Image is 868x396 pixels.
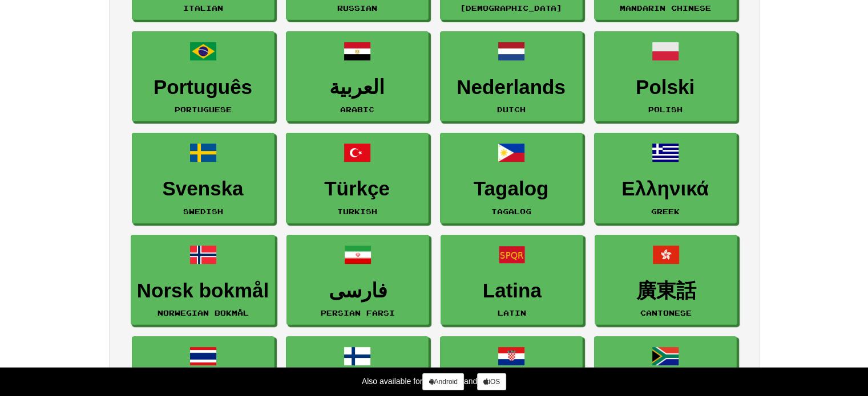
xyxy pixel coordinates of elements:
a: فارسیPersian Farsi [286,235,429,325]
a: LatinaLatin [441,235,583,325]
h3: فارسی [293,280,423,302]
small: Mandarin Chinese [620,4,711,12]
a: TürkçeTurkish [286,133,429,223]
small: Italian [183,4,223,12]
small: Persian Farsi [321,309,395,317]
h3: Norsk bokmål [137,280,269,302]
a: TagalogTagalog [440,133,583,223]
h3: Tagalog [446,178,576,200]
h3: Svenska [138,178,268,200]
a: PortuguêsPortuguese [132,31,274,122]
a: العربيةArabic [286,31,429,122]
h3: Nederlands [446,76,576,99]
a: NederlandsDutch [440,31,583,122]
h3: Polski [600,76,730,99]
a: Android [422,373,463,390]
small: Swedish [183,207,223,215]
a: Norsk bokmålNorwegian Bokmål [131,235,275,325]
h3: Türkçe [292,178,422,200]
small: Dutch [497,105,526,113]
h3: Latina [447,280,577,302]
a: ΕλληνικάGreek [594,133,737,223]
a: PolskiPolish [594,31,737,122]
a: iOS [477,373,506,390]
h3: 廣東話 [601,280,731,302]
small: Tagalog [491,207,531,215]
a: SvenskaSwedish [132,133,274,223]
h3: Ελληνικά [600,178,730,200]
small: Norwegian Bokmål [158,309,249,317]
small: Portuguese [175,105,232,113]
h3: Português [138,76,268,99]
small: Polish [648,105,683,113]
small: [DEMOGRAPHIC_DATA] [460,4,562,12]
small: Greek [651,207,680,215]
h3: العربية [292,76,422,99]
small: Arabic [340,105,374,113]
small: Cantonese [640,309,692,317]
small: Russian [337,4,377,12]
small: Latin [498,309,526,317]
small: Turkish [337,207,377,215]
a: 廣東話Cantonese [595,235,737,325]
